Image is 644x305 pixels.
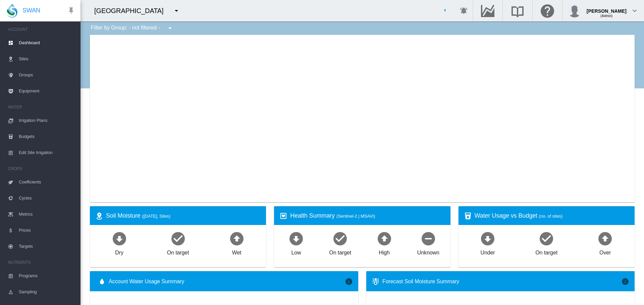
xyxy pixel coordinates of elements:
img: SWAN-Landscape-Logo-Colour-drop.png [7,4,17,18]
md-icon: Go to the Data Hub [480,7,496,15]
span: WATER [8,102,75,112]
div: Unknown [417,246,439,256]
md-icon: icon-checkbox-marked-circle [538,230,554,246]
span: (Sentinel-2 | MSAVI) [336,214,375,219]
div: Health Summary [290,212,445,220]
div: On target [329,246,351,256]
md-icon: icon-map-marker-radius [95,212,103,220]
md-icon: icon-cup-water [464,212,472,220]
div: [GEOGRAPHIC_DATA] [94,6,169,15]
div: Wet [232,246,241,256]
span: ([DATE], Sites) [142,214,170,219]
div: Dry [115,246,123,256]
div: Low [291,246,301,256]
md-icon: icon-information [345,278,353,286]
div: Soil Moisture [106,212,261,220]
div: Filter by Group: - not filtered - [86,21,179,35]
span: Edit Site Irrigation [19,145,75,161]
div: High [379,246,390,256]
div: Under [481,246,495,256]
span: ACCOUNT [8,24,75,35]
button: icon-bell-ring [457,4,471,17]
img: profile.jpg [568,4,581,17]
span: Coefficients [19,174,75,190]
span: Irrigation Plans [19,112,75,129]
md-icon: icon-arrow-up-bold-circle [229,230,245,246]
md-icon: icon-checkbox-marked-circle [332,230,348,246]
span: Equipment [19,83,75,99]
md-icon: Search the knowledge base [509,7,526,15]
md-icon: icon-minus-circle [420,230,436,246]
span: Sampling [19,284,75,300]
md-icon: icon-arrow-up-bold-circle [597,230,613,246]
span: CROPS [8,163,75,174]
div: [PERSON_NAME] [587,5,627,12]
span: Cycles [19,190,75,206]
md-icon: icon-water [98,278,106,286]
span: Dashboard [19,35,75,51]
div: On target [167,246,189,256]
md-icon: icon-pin [67,7,75,15]
span: (Admin) [600,14,612,18]
div: Water Usage vs Budget [475,212,629,220]
span: SWAN [22,6,40,15]
span: Programs [19,268,75,284]
span: Targets [19,238,75,254]
button: icon-menu-down [170,4,183,17]
span: Metrics [19,206,75,222]
span: (no. of sites) [539,214,562,219]
md-icon: icon-checkbox-marked-circle [170,230,186,246]
span: Sites [19,51,75,67]
md-icon: icon-arrow-down-bold-circle [288,230,304,246]
md-icon: Click here for help [539,7,555,15]
md-icon: icon-menu-down [172,7,180,15]
span: Budgets [19,129,75,145]
md-icon: icon-menu-down [166,24,174,32]
div: Over [599,246,611,256]
md-icon: icon-information [621,278,629,286]
md-icon: icon-arrow-up-bold-circle [376,230,392,246]
md-icon: icon-chevron-down [631,7,639,15]
md-icon: icon-bell-ring [460,7,468,15]
span: NUTRIENTS [8,257,75,268]
md-icon: icon-arrow-down-bold-circle [480,230,496,246]
md-icon: icon-heart-box-outline [279,212,287,220]
span: Account Water Usage Summary [109,278,345,285]
button: icon-menu-down [163,21,177,35]
md-icon: icon-thermometer-lines [372,278,380,286]
div: On target [535,246,557,256]
div: Forecast Soil Moisture Summary [382,278,621,285]
md-icon: icon-arrow-down-bold-circle [111,230,127,246]
span: Prices [19,222,75,238]
span: Groups [19,67,75,83]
